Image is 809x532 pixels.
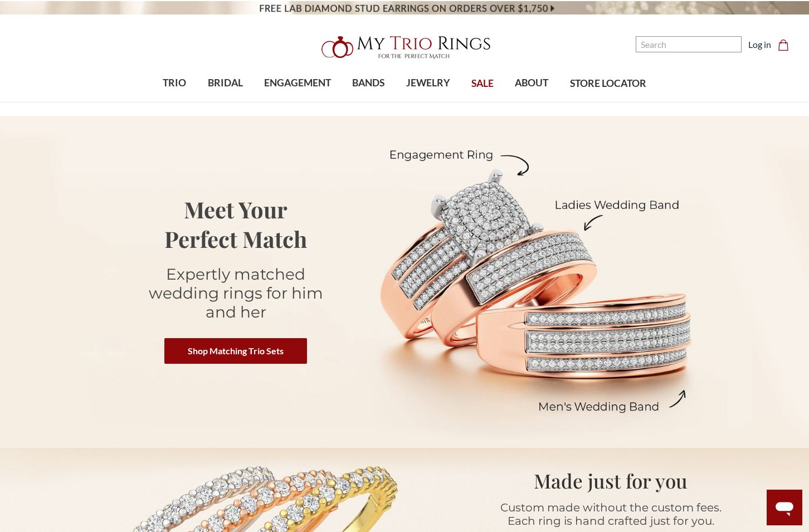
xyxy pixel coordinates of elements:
[570,76,646,91] span: STORE LOCATOR
[169,101,180,103] button: submenu toggle
[461,66,504,102] a: SALE
[220,101,231,103] button: submenu toggle
[422,101,433,103] button: submenu toggle
[163,76,186,90] span: TRIO
[235,30,574,65] a: My Trio Rings
[452,466,769,496] h1: Made just for you
[342,65,395,101] a: BANDS
[471,76,494,91] span: SALE
[413,501,809,528] h1: Custom made without the custom fees. Each ring is hand crafted just for you.
[778,38,796,51] a: Cart with 0 items
[406,76,450,90] span: JEWELRY
[208,76,243,90] span: BRIDAL
[515,76,548,90] span: ABOUT
[164,338,307,364] a: Shop Matching Trio Sets
[778,40,789,51] svg: cart.cart_preview
[396,65,461,101] a: JEWELRY
[363,101,374,103] button: submenu toggle
[254,65,342,101] a: ENGAGEMENT
[152,65,197,101] a: TRIO
[264,76,331,90] span: ENGAGEMENT
[197,65,253,101] a: BRIDAL
[315,30,494,65] img: My Trio Rings
[748,38,771,51] a: Log in
[559,66,657,102] a: STORE LOCATOR
[526,101,537,103] button: submenu toggle
[504,65,559,101] a: ABOUT
[352,76,384,90] span: BANDS
[292,101,303,103] button: submenu toggle
[636,36,742,52] input: Search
